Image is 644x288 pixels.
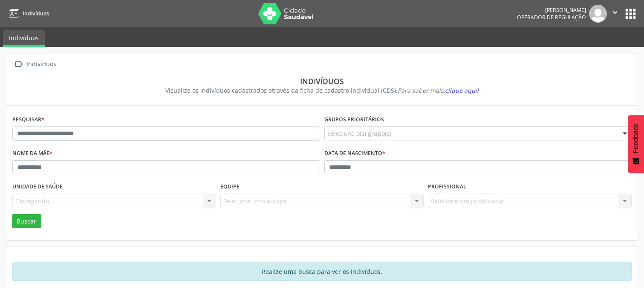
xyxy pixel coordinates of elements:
[623,6,638,21] button: apps
[632,123,640,153] span: Feedback
[628,115,644,173] button: Feedback - Mostrar pesquisa
[589,5,607,23] img: img
[3,30,45,47] a: Indivíduos
[12,147,52,160] label: Nome da mãe
[12,58,58,71] a:  Indivíduos
[324,113,384,126] label: Grupos prioritários
[12,58,25,71] i: 
[220,180,240,194] label: Equipe
[324,147,385,160] label: Data de nascimento
[23,10,49,17] span: Indivíduos
[12,113,44,126] label: Pesquisar
[607,5,623,23] button: 
[25,58,58,71] div: Indivíduos
[18,86,626,95] div: Visualize os indivíduos cadastrados através da ficha de cadastro individual (CDS).
[6,6,49,21] a: Indivíduos
[12,180,63,194] label: Unidade de saúde
[517,6,586,14] div: [PERSON_NAME]
[12,262,632,281] div: Realize uma busca para ver os indivíduos.
[12,214,41,229] button: Buscar
[428,180,466,194] label: Profissional
[18,76,626,86] div: Indivíduos
[517,14,586,21] span: Operador de regulação
[327,129,391,138] span: Selecione o(s) grupo(s)
[610,8,620,17] i: 
[398,86,479,94] i: Para saber mais,
[445,86,479,94] span: clique aqui!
